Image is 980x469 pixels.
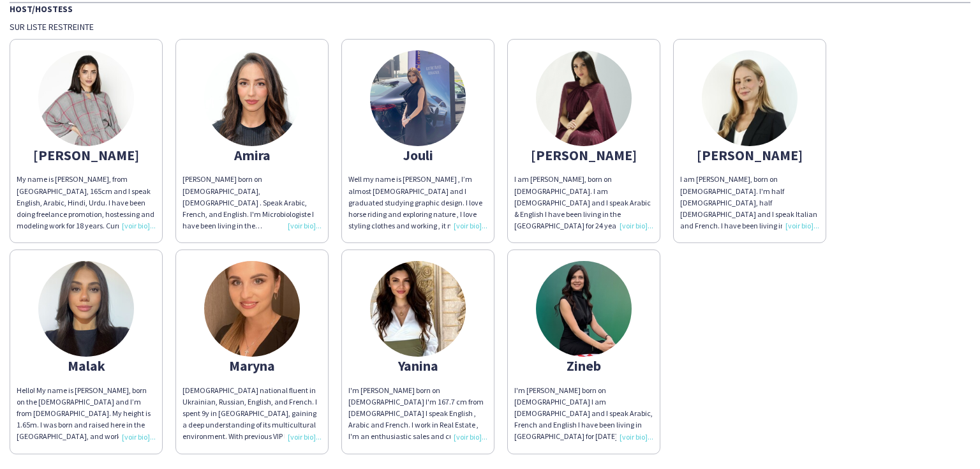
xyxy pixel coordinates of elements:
[182,174,322,232] div: [PERSON_NAME] born on [DEMOGRAPHIC_DATA], [DEMOGRAPHIC_DATA] . Speak Arabic, French, and English....
[204,50,300,146] img: thumb-6582a0cdb5742.jpeg
[348,174,487,232] div: Well my name is [PERSON_NAME] , I’m almost [DEMOGRAPHIC_DATA] and I graduated studying graphic de...
[536,50,632,146] img: thumb-1667231339635fee6b95e01.jpeg
[348,360,487,371] div: Yanina
[514,360,653,371] div: Zineb
[182,149,322,161] div: Amira
[514,174,652,242] span: I am [PERSON_NAME], born on [DEMOGRAPHIC_DATA]. I am [DEMOGRAPHIC_DATA] and I speak Arabic & Engl...
[38,261,134,357] img: thumb-670adb23170e3.jpeg
[702,50,798,146] img: thumb-68a42ce4d990e.jpeg
[348,149,487,161] div: Jouli
[536,261,632,357] img: thumb-8fa862a2-4ba6-4d8c-b812-4ab7bb08ac6d.jpg
[370,50,466,146] img: thumb-a9472056-8177-4137-b50a-7c72c3403caf.jpg
[182,385,322,443] div: [DEMOGRAPHIC_DATA] national fluent in Ukrainian, Russian, English, and French. I spent 9y in [GEO...
[17,385,156,443] div: Hello! My name is [PERSON_NAME], born on the [DEMOGRAPHIC_DATA] and I’m from [DEMOGRAPHIC_DATA]. ...
[182,360,322,371] div: Maryna
[514,149,653,161] div: [PERSON_NAME]
[38,50,134,146] img: thumb-65aa2df93c2ff.jpeg
[204,261,300,357] img: thumb-671b7c58dfd28.jpeg
[680,149,819,161] div: [PERSON_NAME]
[17,360,156,371] div: Malak
[514,385,653,443] div: I'm [PERSON_NAME] born on [DEMOGRAPHIC_DATA] I am [DEMOGRAPHIC_DATA] and I speak Arabic, French a...
[17,149,156,161] div: [PERSON_NAME]
[10,21,970,33] div: Sur liste restreinte
[17,174,156,232] div: My name is [PERSON_NAME], from [GEOGRAPHIC_DATA], 165cm and I speak English, Arabic, Hindi, Urdu....
[370,261,466,357] img: thumb-652e711b4454b.jpeg
[680,174,819,232] div: I am [PERSON_NAME], born on [DEMOGRAPHIC_DATA]. I'm half [DEMOGRAPHIC_DATA], half [DEMOGRAPHIC_DA...
[10,2,970,15] div: Host/Hostess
